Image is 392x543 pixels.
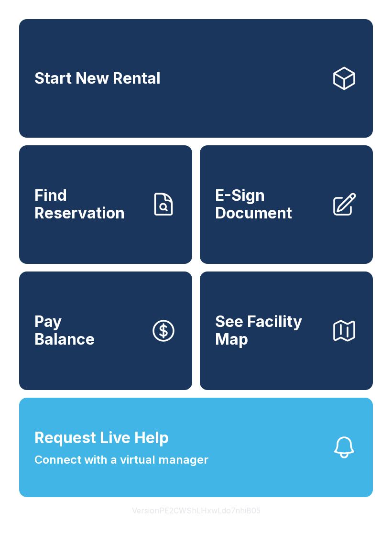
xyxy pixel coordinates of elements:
span: Find Reservation [34,187,142,222]
span: Request Live Help [34,426,169,449]
span: E-Sign Document [215,187,323,222]
span: Connect with a virtual manager [34,451,208,468]
span: Pay Balance [34,313,95,348]
a: PayBalance [19,271,192,390]
button: VersionPE2CWShLHxwLdo7nhiB05 [124,497,268,524]
a: Start New Rental [19,19,373,138]
button: Request Live HelpConnect with a virtual manager [19,398,373,497]
a: Find Reservation [19,145,192,264]
button: See Facility Map [200,271,373,390]
span: See Facility Map [215,313,323,348]
a: E-Sign Document [200,145,373,264]
span: Start New Rental [34,70,161,87]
